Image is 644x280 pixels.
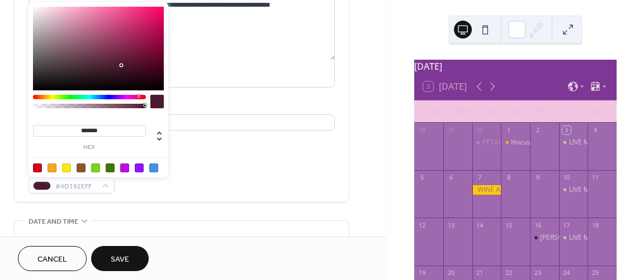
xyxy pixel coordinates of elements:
[591,126,599,134] div: 4
[418,126,426,134] div: 28
[18,246,87,271] button: Cancel
[504,126,513,134] div: 1
[29,235,63,247] div: Start date
[569,185,605,195] div: LIVE MUSIC
[569,138,605,147] div: LIVE MUSIC
[33,144,146,151] label: hex
[559,233,588,243] div: LIVE MUSIC
[482,138,620,147] div: PETALS AND PAGES IN PERSON BOOK CLUB
[77,163,86,172] div: #8B572A
[591,173,599,182] div: 11
[106,163,115,172] div: #417505
[533,269,542,277] div: 23
[418,221,426,229] div: 12
[503,100,529,123] div: Wed
[533,173,542,182] div: 9
[569,233,605,243] div: LIVE MUSIC
[562,269,571,277] div: 24
[149,163,158,172] div: #4A90E2
[447,221,455,229] div: 13
[447,173,455,182] div: 6
[562,173,571,182] div: 10
[447,126,455,134] div: 29
[62,163,71,172] div: #F8E71C
[418,269,426,277] div: 19
[91,246,149,271] button: Save
[447,269,455,277] div: 20
[559,138,588,147] div: LIVE MUSIC
[414,60,617,73] div: [DATE]
[476,100,502,123] div: Tue
[529,100,555,123] div: Thu
[476,173,484,182] div: 7
[37,254,67,265] span: Cancel
[591,221,599,229] div: 18
[501,138,530,147] div: Hocus Pocus Party
[562,126,571,134] div: 3
[29,101,333,113] div: Location
[418,173,426,182] div: 5
[504,221,513,229] div: 15
[555,100,581,123] div: Fri
[476,126,484,134] div: 30
[533,126,542,134] div: 2
[472,138,501,147] div: PETALS AND PAGES IN PERSON BOOK CLUB
[533,221,542,229] div: 16
[449,100,476,123] div: Mon
[120,163,129,172] div: #BD10E0
[581,100,608,123] div: Sat
[55,181,97,192] span: #4D192EFF
[111,254,129,265] span: Save
[591,269,599,277] div: 25
[504,269,513,277] div: 22
[562,221,571,229] div: 17
[48,163,56,172] div: #F5A623
[504,173,513,182] div: 8
[559,185,588,195] div: LIVE MUSIC
[530,233,559,243] div: JD Laubach- Smoke and Mirrors Author Signing
[423,100,449,123] div: Sun
[476,221,484,229] div: 14
[29,216,78,228] span: Date and time
[511,138,569,147] div: Hocus Pocus Party
[33,163,42,172] div: #D0021B
[187,235,219,247] div: End date
[472,185,501,195] div: WINE AND BOOK BOX OF THE MONTH CLUB- tasting and pick up
[135,163,144,172] div: #9013FE
[476,269,484,277] div: 21
[91,163,100,172] div: #7ED321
